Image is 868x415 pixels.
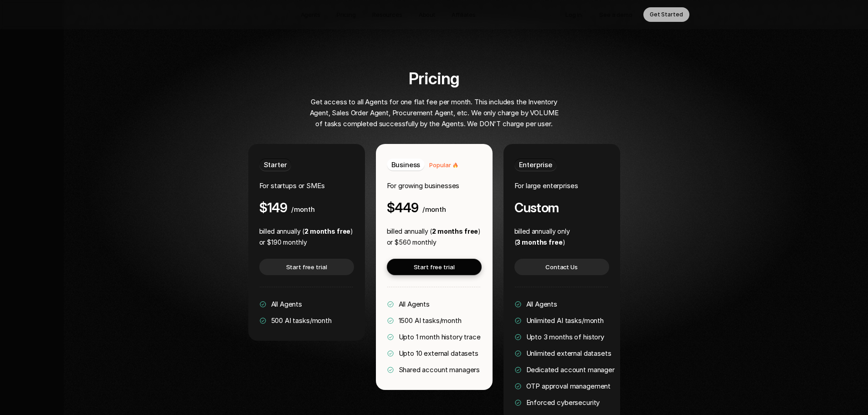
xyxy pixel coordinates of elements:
[519,160,553,169] span: Enterprise
[452,10,476,19] p: Affiliates
[514,226,570,237] p: billed annually only
[514,259,609,275] a: Contact Us
[399,316,462,325] span: 1500 AI tasks/month
[514,181,578,190] span: For large enterprises
[526,398,600,407] span: Enforced cybersecurity
[514,237,570,248] p: ( )
[271,316,332,325] span: 500 AI tasks/month
[526,300,558,308] span: All Agents
[291,205,315,214] span: /month
[413,7,441,22] a: About
[422,205,446,214] span: /month
[387,259,482,275] a: Start free trial
[650,10,683,19] p: Get Started
[295,7,326,22] a: Agents
[387,181,460,190] span: For growing businesses
[545,262,578,272] p: Contact Us
[526,365,615,374] span: Dedicated account manager
[565,10,582,19] p: Log in
[399,300,430,308] span: All Agents
[264,160,287,169] span: Starter
[399,365,480,374] span: Shared account managers
[399,349,478,358] span: Upto 10 external datasets
[391,160,421,169] span: Business
[387,200,419,215] h4: $449
[234,69,635,87] h2: Pricing
[304,227,350,235] strong: 2 months free
[526,349,611,358] span: Unlimited external datasets
[387,237,481,248] p: or $560 monthly
[399,333,481,341] span: Upto 1 month history trace
[514,200,559,215] h4: Custom
[429,161,451,169] span: Popular
[419,10,435,19] p: About
[310,97,560,128] span: Get access to all Agents for one flat fee per month. This includes the Inventory Agent, Sales Ord...
[286,262,327,272] p: Start free trial
[526,316,604,325] span: Unlimited AI tasks/month
[259,259,354,275] a: Start free trial
[414,262,455,272] p: Start free trial
[372,10,402,19] p: Resources
[367,7,408,22] a: Resources
[643,7,689,22] a: Get Started
[432,227,478,235] strong: 2 months free
[259,237,354,248] p: or $190 monthly
[593,7,639,22] a: See a demo
[526,333,604,341] span: Upto 3 months of history
[516,238,562,246] strong: 3 months free
[301,10,320,19] p: Agents
[526,382,611,390] span: OTP approval management
[599,10,632,19] p: See a demo
[259,181,325,190] span: For startups or SMEs
[259,200,288,215] h4: $149
[337,10,356,19] p: Pricing
[271,300,303,308] span: All Agents
[446,7,481,22] a: Affiliates
[259,226,354,237] p: billed annually ( )
[387,226,481,237] p: billed annually ( )
[331,7,361,22] a: Pricing
[559,7,588,22] a: Log in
